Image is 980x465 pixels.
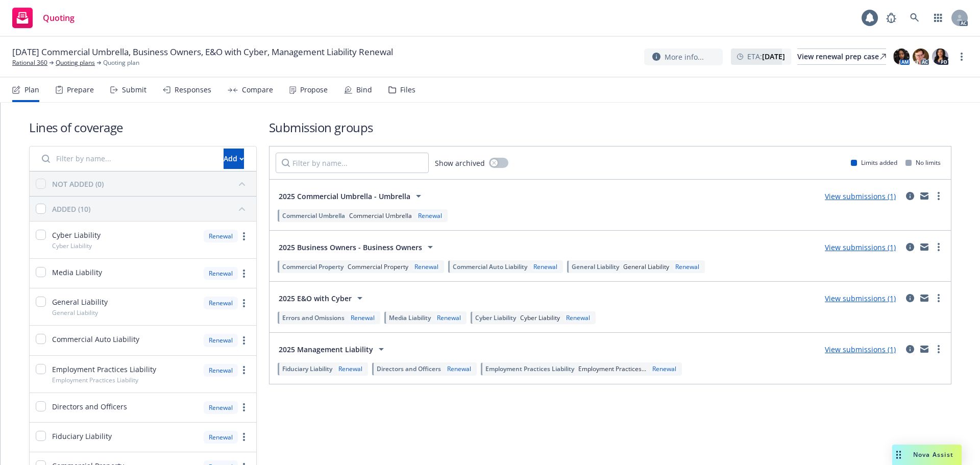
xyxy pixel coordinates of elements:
span: General Liability [52,308,98,317]
span: Nova Assist [913,450,953,459]
button: 2025 Commercial Umbrella - Umbrella [276,186,428,206]
div: Renewal [435,313,463,322]
div: Submit [122,86,146,94]
a: mail [918,292,930,304]
span: [DATE] Commercial Umbrella, Business Owners, E&O with Cyber, Management Liability Renewal [12,46,393,58]
div: Renewal [349,313,377,322]
a: more [933,292,945,304]
a: Quoting plans [56,58,95,67]
div: Renewal [445,364,473,373]
a: more [238,364,250,376]
span: Cyber Liability [52,241,92,250]
a: circleInformation [904,241,916,253]
a: View submissions (1) [825,242,896,252]
a: Report a Bug [881,8,901,28]
button: ADDED (10) [52,201,250,217]
span: More info... [665,52,704,62]
div: Renewal [336,364,364,373]
a: mail [918,343,930,355]
span: 2025 Management Liability [279,344,373,355]
span: Quoting [43,14,75,22]
span: General Liability [52,297,108,307]
span: Media Liability [389,313,431,322]
button: Nova Assist [892,445,962,465]
button: Add [224,149,244,169]
div: Files [400,86,415,94]
span: 2025 Business Owners - Business Owners [279,242,422,253]
span: Employment Practices Liability [52,364,156,375]
span: Media Liability [52,267,102,278]
div: Renewal [204,297,238,309]
span: Commercial Auto Liability [453,262,527,271]
button: 2025 Business Owners - Business Owners [276,237,439,257]
a: more [933,190,945,202]
div: View renewal prep case [797,49,886,64]
a: circleInformation [904,190,916,202]
a: more [933,343,945,355]
span: Quoting plan [103,58,139,67]
a: Rational 360 [12,58,47,67]
div: NOT ADDED (0) [52,179,104,189]
span: 2025 E&O with Cyber [279,293,352,304]
h1: Submission groups [269,119,951,136]
span: 2025 Commercial Umbrella - Umbrella [279,191,410,202]
div: Renewal [564,313,592,322]
div: Prepare [67,86,94,94]
span: Directors and Officers [377,364,441,373]
button: 2025 Management Liability [276,339,390,359]
div: Renewal [416,211,444,220]
span: ETA : [747,51,785,62]
div: Renewal [673,262,701,271]
span: Show archived [435,158,485,168]
a: Search [904,8,925,28]
span: Cyber Liability [475,313,516,322]
a: more [238,297,250,309]
a: more [955,51,968,63]
a: more [238,401,250,413]
a: circleInformation [904,343,916,355]
div: Propose [300,86,328,94]
div: Renewal [650,364,678,373]
img: photo [913,48,929,65]
div: Add [224,149,244,168]
strong: [DATE] [762,52,785,61]
h1: Lines of coverage [29,119,257,136]
button: NOT ADDED (0) [52,176,250,192]
a: more [238,431,250,443]
span: Commercial Property [348,262,408,271]
span: Commercial Auto Liability [52,334,139,345]
span: Employment Practices... [578,364,646,373]
div: Plan [24,86,39,94]
a: more [933,241,945,253]
span: Employment Practices Liability [52,376,138,384]
div: Renewal [204,334,238,347]
button: 2025 E&O with Cyber [276,288,369,308]
div: Renewal [531,262,559,271]
span: Directors and Officers [52,401,127,412]
input: Filter by name... [36,149,217,169]
span: General Liability [572,262,619,271]
div: Bind [356,86,372,94]
a: View renewal prep case [797,48,886,65]
div: Renewal [204,401,238,414]
button: More info... [644,48,723,65]
span: Cyber Liability [52,230,101,240]
a: View submissions (1) [825,345,896,354]
a: Quoting [8,4,79,32]
div: Renewal [204,267,238,280]
a: mail [918,190,930,202]
div: Renewal [204,230,238,242]
span: Employment Practices Liability [485,364,574,373]
div: Limits added [851,158,897,167]
a: View submissions (1) [825,191,896,201]
span: Commercial Umbrella [282,211,345,220]
span: Commercial Property [282,262,344,271]
a: View submissions (1) [825,293,896,303]
div: No limits [905,158,941,167]
a: more [238,334,250,347]
span: Fiduciary Liability [52,431,112,442]
div: Compare [242,86,273,94]
a: mail [918,241,930,253]
div: Drag to move [892,445,905,465]
span: General Liability [623,262,669,271]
